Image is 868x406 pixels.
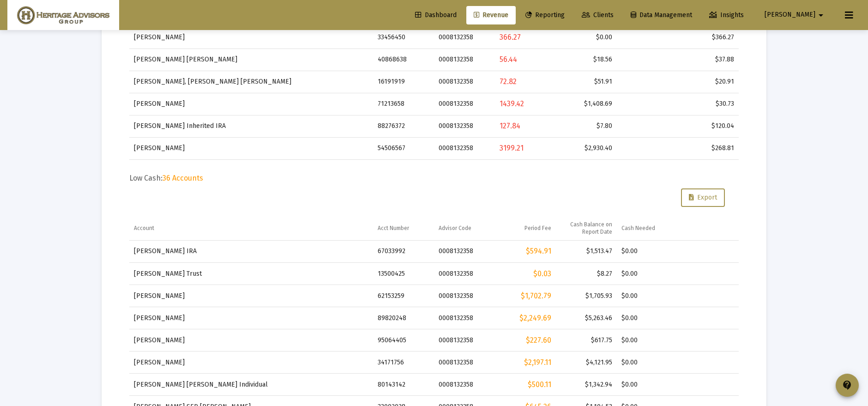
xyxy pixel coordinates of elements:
[129,263,373,285] td: [PERSON_NAME] Trust
[702,6,751,24] a: Insights
[500,144,551,153] div: 3199.21
[434,216,495,241] td: Column Advisor Code
[495,216,556,241] td: Column Period Fee
[129,329,373,351] td: [PERSON_NAME]
[129,137,373,159] td: [PERSON_NAME]
[373,307,434,329] td: 89820248
[434,93,495,115] td: 0008132358
[474,11,508,19] span: Revenue
[815,6,826,24] mat-icon: arrow_drop_down
[574,6,621,24] a: Clients
[434,351,495,374] td: 0008132358
[842,380,853,391] mat-icon: contact_support
[129,241,373,263] td: [PERSON_NAME] IRA
[621,144,734,153] div: $268.81
[500,121,551,131] div: 127.84
[621,358,734,367] div: $0.00
[561,380,612,389] div: $1,342.94
[621,269,734,279] div: $0.00
[129,115,373,137] td: [PERSON_NAME] Inherited IRA
[373,137,434,159] td: 54506567
[434,329,495,351] td: 0008132358
[500,33,551,42] div: 366.27
[561,144,612,153] div: $2,930.40
[525,11,565,19] span: Reporting
[434,307,495,329] td: 0008132358
[681,188,725,207] button: Export
[373,26,434,48] td: 33456450
[129,26,373,48] td: [PERSON_NAME]
[434,137,495,159] td: 0008132358
[561,221,612,236] div: Cash Balance on Report Date
[561,269,612,279] div: $8.27
[631,11,692,19] span: Data Management
[129,285,373,307] td: [PERSON_NAME]
[129,351,373,374] td: [PERSON_NAME]
[434,374,495,396] td: 0008132358
[129,216,373,241] td: Column Account
[561,336,612,345] div: $617.75
[621,336,734,345] div: $0.00
[378,224,409,232] div: Acct Number
[129,71,373,93] td: [PERSON_NAME], [PERSON_NAME] [PERSON_NAME]
[373,329,434,351] td: 95064405
[561,33,612,42] div: $0.00
[621,77,734,86] div: $20.91
[753,6,838,24] button: [PERSON_NAME]
[765,11,815,19] span: [PERSON_NAME]
[373,216,434,241] td: Column Acct Number
[500,55,551,64] div: 56.44
[129,307,373,329] td: [PERSON_NAME]
[561,99,612,109] div: $1,408.69
[129,93,373,115] td: [PERSON_NAME]
[373,263,434,285] td: 13500425
[500,247,551,256] div: $594.91
[434,48,495,71] td: 0008132358
[623,6,699,24] a: Data Management
[709,11,744,19] span: Insights
[408,6,464,24] a: Dashboard
[373,351,434,374] td: 34171756
[373,374,434,396] td: 80143142
[500,314,551,323] div: $2,249.69
[561,314,612,323] div: $5,263.46
[373,93,434,115] td: 71213658
[621,33,734,42] div: $366.27
[500,336,551,345] div: $227.60
[434,26,495,48] td: 0008132358
[373,48,434,71] td: 40868638
[14,6,112,24] img: Dashboard
[129,174,739,183] h5: Low Cash:
[439,224,471,232] div: Advisor Code
[582,11,614,19] span: Clients
[561,77,612,86] div: $51.91
[434,263,495,285] td: 0008132358
[561,121,612,131] div: $7.80
[434,71,495,93] td: 0008132358
[500,99,551,109] div: 1439.42
[621,55,734,64] div: $37.88
[556,216,617,241] td: Column Cash Balance on Report Date
[434,285,495,307] td: 0008132358
[500,358,551,367] div: $2,197.11
[561,247,612,256] div: $1,513.47
[500,291,551,301] div: $1,702.79
[134,224,154,232] div: Account
[621,121,734,131] div: $120.04
[373,115,434,137] td: 88276372
[561,358,612,367] div: $4,121.95
[561,55,612,64] div: $18.56
[621,380,734,389] div: $0.00
[373,71,434,93] td: 16191919
[621,247,734,256] div: $0.00
[524,224,551,232] div: Period Fee
[500,77,551,86] div: 72.82
[500,380,551,389] div: $500.11
[500,269,551,279] div: $0.03
[689,194,717,201] span: Export
[434,241,495,263] td: 0008132358
[466,6,516,24] a: Revenue
[434,115,495,137] td: 0008132358
[621,314,734,323] div: $0.00
[415,11,457,19] span: Dashboard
